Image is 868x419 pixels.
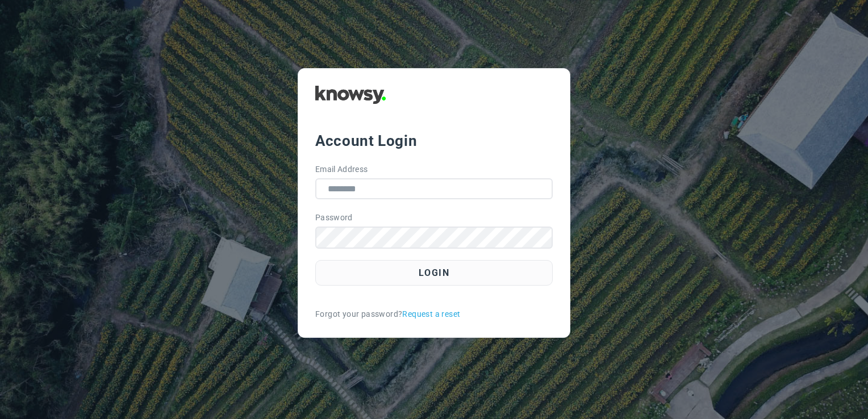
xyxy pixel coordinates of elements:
[402,308,460,320] a: Request a reset
[315,164,368,175] label: Email Address
[315,308,553,320] div: Forgot your password?
[315,131,553,151] div: Account Login
[315,212,353,224] label: Password
[315,260,553,286] button: Login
